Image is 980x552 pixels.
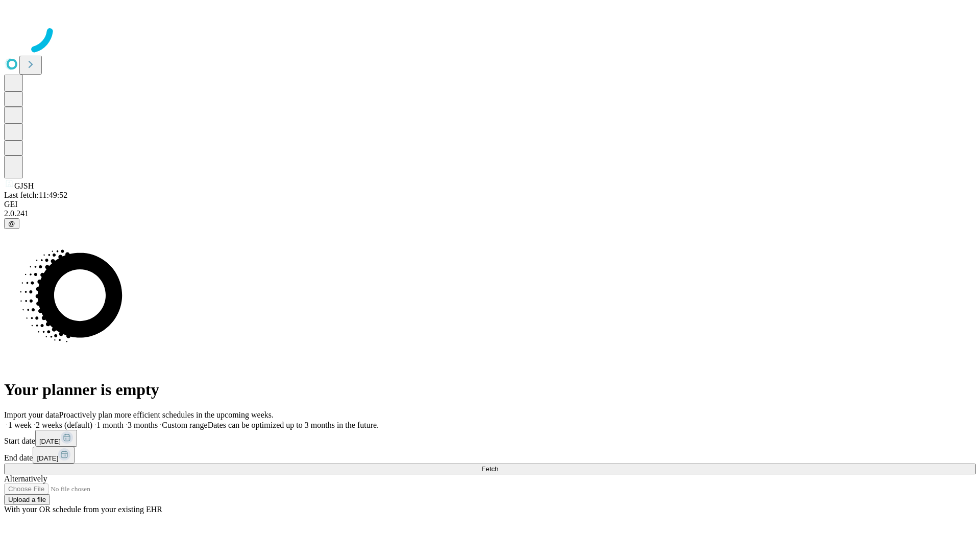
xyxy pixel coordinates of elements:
[4,464,976,474] button: Fetch
[4,447,976,464] div: End date
[96,421,124,429] span: 1 month
[4,474,47,483] span: Alternatively
[59,410,274,419] span: Proactively plan more efficient schedules in the upcoming weeks.
[4,430,976,447] div: Start date
[33,447,75,464] button: [DATE]
[4,191,67,199] span: Last fetch: 11:49:52
[4,505,162,514] span: With your OR schedule from your existing EHR
[39,438,61,445] span: [DATE]
[4,494,50,505] button: Upload a file
[37,454,58,462] span: [DATE]
[36,421,92,429] span: 2 weeks (default)
[128,421,158,429] span: 3 months
[8,220,15,227] span: @
[162,421,207,429] span: Custom range
[35,430,77,447] button: [DATE]
[208,421,379,429] span: Dates can be optimized up to 3 months in the future.
[4,209,976,218] div: 2.0.241
[481,465,498,473] span: Fetch
[4,410,59,419] span: Import your data
[14,181,34,190] span: GJSH
[4,380,976,399] h1: Your planner is empty
[4,200,976,209] div: GEI
[8,421,32,429] span: 1 week
[4,218,19,229] button: @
